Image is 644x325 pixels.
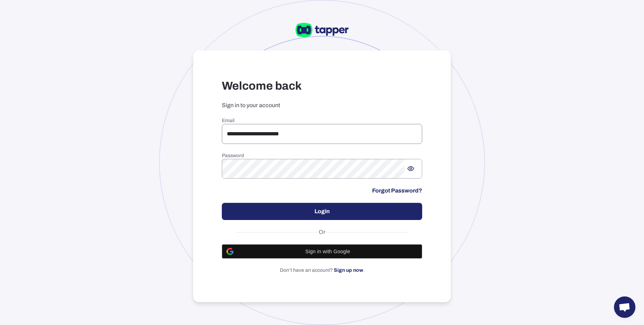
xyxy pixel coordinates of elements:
a: Forgot Password? [372,187,422,194]
button: Login [222,203,422,220]
p: Don’t have an account? . [222,267,422,274]
button: Show password [404,162,417,175]
h6: Email [222,117,422,124]
p: Sign in to your account [222,102,422,109]
span: Sign in with Google [238,249,418,254]
h6: Password [222,152,422,159]
a: Open chat [614,296,635,318]
h3: Welcome back [222,79,422,93]
a: Sign up now [334,267,363,273]
button: Sign in with Google [222,244,422,259]
span: Or [317,229,327,236]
